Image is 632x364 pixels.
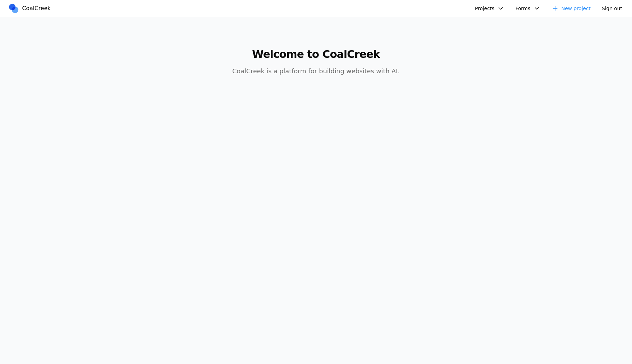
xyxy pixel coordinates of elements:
[598,3,626,14] button: Sign out
[511,3,545,14] button: Forms
[471,3,508,14] button: Projects
[8,3,54,14] a: CoalCreek
[181,48,451,61] h1: Welcome to CoalCreek
[22,4,51,13] span: CoalCreek
[547,3,595,14] a: New project
[181,66,451,76] p: CoalCreek is a platform for building websites with AI.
